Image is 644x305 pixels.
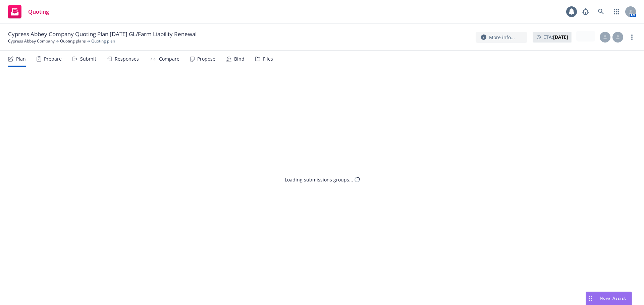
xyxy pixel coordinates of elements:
[80,56,96,62] div: Submit
[489,34,515,41] span: More info...
[263,56,273,62] div: Files
[543,33,568,41] span: ETA :
[91,38,115,44] span: Quoting plan
[600,295,626,301] span: Nova Assist
[579,5,592,18] a: Report a Bug
[285,176,353,183] div: Loading submissions groups...
[197,56,215,62] div: Propose
[476,32,527,43] button: More info...
[628,33,636,41] a: more
[5,2,52,21] a: Quoting
[8,30,197,38] span: Cypress Abbey Company Quoting Plan [DATE] GL/Farm Liability Renewal
[594,5,608,18] a: Search
[8,38,55,44] a: Cypress Abbey Company
[234,56,245,62] div: Bind
[60,38,86,44] a: Quoting plans
[16,56,26,62] div: Plan
[44,56,62,62] div: Prepare
[586,292,594,305] div: Drag to move
[610,5,623,18] a: Switch app
[586,292,632,305] button: Nova Assist
[553,34,568,40] strong: [DATE]
[159,56,179,62] div: Compare
[28,9,49,14] span: Quoting
[115,56,139,62] div: Responses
